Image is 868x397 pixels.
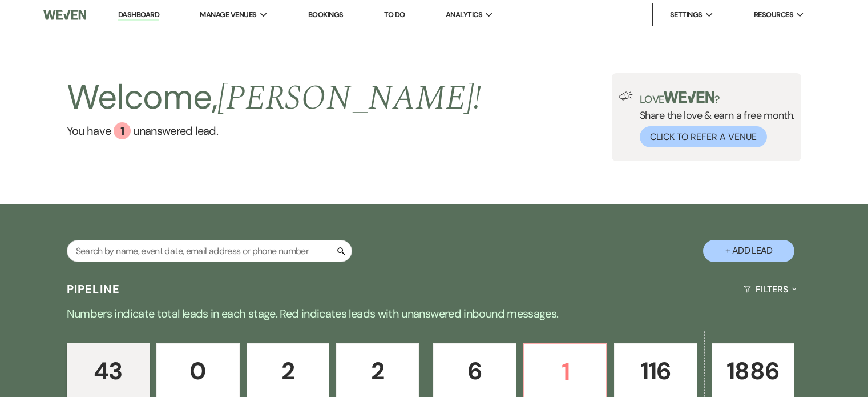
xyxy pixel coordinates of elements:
[384,10,405,19] a: To Do
[531,352,599,391] p: 1
[308,10,344,19] a: Bookings
[621,352,689,390] p: 116
[43,3,86,27] img: Weven Logo
[118,10,159,21] a: Dashboard
[633,91,795,147] div: Share the love & earn a free month.
[67,73,482,122] h2: Welcome,
[217,72,481,125] span: [PERSON_NAME] !
[67,122,482,139] a: You have 1 unanswered lead.
[446,9,482,21] span: Analytics
[114,122,131,139] div: 1
[640,126,767,147] button: Click to Refer a Venue
[200,9,256,21] span: Manage Venues
[441,352,508,390] p: 6
[719,352,787,390] p: 1886
[739,274,801,304] button: Filters
[664,91,714,103] img: weven-logo-green.svg
[344,352,411,390] p: 2
[703,240,794,262] button: + Add Lead
[619,91,633,101] img: loud-speaker-illustration.svg
[67,281,120,297] h3: Pipeline
[670,9,703,21] span: Settings
[23,304,845,323] p: Numbers indicate total leads in each stage. Red indicates leads with unanswered inbound messages.
[74,352,142,390] p: 43
[640,91,795,105] p: Love ?
[754,9,793,21] span: Resources
[67,240,352,262] input: Search by name, event date, email address or phone number
[254,352,322,390] p: 2
[164,352,232,390] p: 0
